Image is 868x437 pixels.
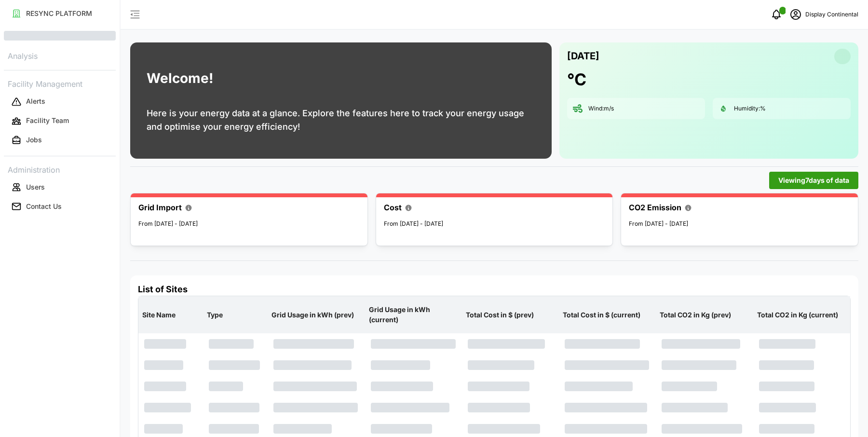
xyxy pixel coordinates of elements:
h1: Welcome! [147,68,213,89]
p: Grid Import [138,202,182,214]
p: From [DATE] - [DATE] [138,219,360,229]
p: Cost [384,202,402,214]
button: RESYNC PLATFORM [4,5,116,22]
h1: °C [567,69,586,90]
button: Facility Team [4,112,116,130]
a: Jobs [4,131,116,150]
p: CO2 Emission [629,202,681,214]
p: [DATE] [567,48,599,64]
p: Type [205,302,266,328]
p: Jobs [26,135,42,145]
p: RESYNC PLATFORM [26,9,92,18]
a: Contact Us [4,197,116,216]
p: Facility Team [26,116,69,125]
p: Facility Management [4,76,116,90]
h4: List of Sites [138,283,851,296]
p: Grid Usage in kWh (prev) [270,302,363,328]
button: Viewing7days of data [769,172,858,189]
p: Contact Us [26,202,62,211]
p: Total CO2 in Kg (prev) [658,302,751,328]
p: Users [26,182,45,192]
p: Alerts [26,96,45,106]
p: Administration [4,162,116,176]
p: Grid Usage in kWh (current) [367,297,460,332]
button: Users [4,178,116,196]
a: Alerts [4,92,116,111]
p: Humidity: % [734,105,766,113]
p: From [DATE] - [DATE] [629,219,850,229]
p: Analysis [4,48,116,62]
button: notifications [767,5,786,24]
p: From [DATE] - [DATE] [384,219,605,229]
button: Alerts [4,93,116,110]
a: RESYNC PLATFORM [4,4,116,23]
p: Site Name [140,302,201,328]
button: Contact Us [4,198,116,215]
button: schedule [786,5,805,24]
p: Here is your energy data at a glance. Explore the features here to track your energy usage and op... [147,107,535,134]
a: Facility Team [4,111,116,131]
p: Total Cost in $ (current) [561,302,654,328]
a: Users [4,178,116,197]
p: Display Continental [805,10,858,19]
p: Wind: m/s [588,105,614,113]
span: Viewing 7 days of data [778,172,849,189]
button: Jobs [4,132,116,149]
p: Total CO2 in Kg (current) [755,302,848,328]
p: Total Cost in $ (prev) [464,302,557,328]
